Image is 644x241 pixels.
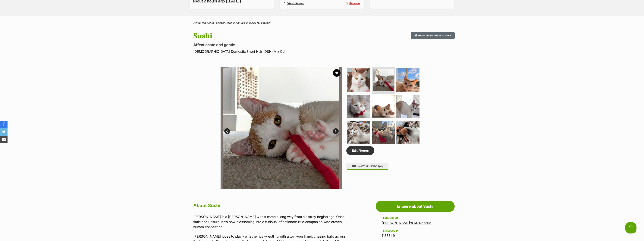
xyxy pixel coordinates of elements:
a: View history [283,0,320,6]
a: Edit Photos [346,146,374,155]
img: Photo of Sushi [373,69,394,91]
img: Photo of Sushi [347,68,370,92]
h1: Sushi [193,32,352,40]
a: Next [333,128,339,134]
a: Prev [224,128,230,134]
button: WATCH VIDEOS(4) [346,163,388,170]
img: Photo of Sushi [396,68,419,92]
span: Remove [349,1,360,5]
span: (4) [379,165,383,168]
div: 1136549 [382,233,449,238]
button: Remove [323,0,361,6]
p: [DEMOGRAPHIC_DATA] Domestic Short Hair (DSH) Mix Cat [193,49,352,54]
p: [PERSON_NAME] is a [PERSON_NAME] who’s come a long way from his stray beginnings. Once timid and ... [193,214,349,230]
img: Photo of Sushi [372,95,395,118]
a: Rescue pet search [202,21,224,24]
div: Rescue group [382,217,449,220]
img: Photo of Sushi [396,95,419,118]
button: Print an adoption poster [411,32,454,39]
a: [PERSON_NAME]'s K9 Rescue [382,221,431,225]
img: Photo of Sushi [347,121,370,144]
a: Enquire about Sushi [376,201,455,212]
div: PetRescue ID [382,229,449,232]
p: Affectionate and gentle [193,42,352,47]
h2: About Sushi [193,201,349,210]
a: Adopt a cat [225,21,239,24]
iframe: Help Scout Beacon - Open [625,222,636,233]
img: Photo of Sushi [347,95,370,118]
span: View history [287,1,304,5]
img: Photo of Sushi [220,67,342,189]
div: > > > [184,21,460,24]
img: Photo of Sushi [372,121,395,144]
img: Photo of Sushi [396,121,419,144]
img: Photo of Sushi [342,67,464,189]
a: Home [193,21,200,24]
a: Cats available for adoption [240,21,271,24]
button: favourite [333,69,341,77]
